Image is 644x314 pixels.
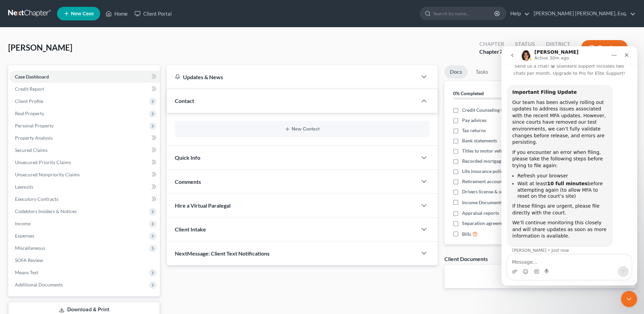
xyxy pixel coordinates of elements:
[15,269,38,275] span: Means Test
[175,178,201,185] span: Comments
[102,7,131,20] a: Home
[15,233,34,239] span: Expenses
[479,40,504,48] div: Chapter
[499,48,502,55] span: 7
[444,65,467,78] a: Docs
[462,147,511,154] span: Titles to motor vehicles
[175,226,206,232] span: Client Intake
[15,98,43,104] span: Client Profile
[15,208,77,214] span: Codebtors Insiders & Notices
[10,156,160,169] a: Unsecured Priority Claims
[15,147,48,153] span: Secured Claims
[15,221,31,226] span: Income
[450,271,630,277] p: No client documents yet.
[15,257,43,263] span: SOFA Review
[15,123,54,128] span: Personal Property
[180,126,424,132] button: New Contact
[621,291,637,307] iframe: Intercom live chat
[496,65,523,78] a: Events
[501,46,637,285] iframe: Intercom live chat
[10,83,160,95] a: Credit Report
[15,135,53,141] span: Property Analysis
[462,178,528,185] span: Retirement account statements
[462,127,486,134] span: Tax returns
[507,7,530,20] a: Help
[515,40,535,48] div: Status
[462,107,523,114] span: Credit Counseling Certificate
[10,193,160,205] a: Executory Contracts
[10,181,160,193] a: Lawsuits
[462,158,528,164] span: Recorded mortgages and deeds
[15,245,45,251] span: Miscellaneous
[15,184,33,190] span: Lawsuits
[175,73,409,81] div: Updates & News
[175,98,194,104] span: Contact
[444,255,488,262] div: Client Documents
[10,144,160,156] a: Secured Claims
[175,154,200,161] span: Quick Info
[15,282,63,287] span: Additional Documents
[462,199,503,206] span: Income Documents
[8,42,72,52] span: [PERSON_NAME]
[71,11,94,16] span: New Case
[462,137,497,144] span: Bank statements
[462,168,509,175] span: Life insurance policies
[15,159,71,165] span: Unsecured Priority Claims
[479,48,504,56] div: Chapter
[15,74,49,80] span: Case Dashboard
[462,210,499,216] span: Appraisal reports
[453,90,484,96] strong: 0% Completed
[15,86,44,92] span: Credit Report
[10,169,160,181] a: Unsecured Nonpriority Claims
[175,202,231,209] span: Hire a Virtual Paralegal
[581,40,628,55] button: Preview
[462,117,486,124] span: Pay advices
[175,250,270,257] span: NextMessage: Client Text Notifications
[530,7,636,20] a: [PERSON_NAME] [PERSON_NAME], Esq.
[470,65,494,78] a: Tasks
[433,7,495,20] input: Search by name...
[15,110,44,116] span: Real Property
[10,71,160,83] a: Case Dashboard
[546,40,570,48] div: District
[462,231,471,238] span: Bills
[15,172,80,177] span: Unsecured Nonpriority Claims
[10,132,160,144] a: Property Analysis
[462,188,539,195] span: Drivers license & social security card
[462,220,558,227] span: Separation agreements or decrees of divorces
[15,196,58,202] span: Executory Contracts
[131,7,175,20] a: Client Portal
[10,254,160,266] a: SOFA Review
